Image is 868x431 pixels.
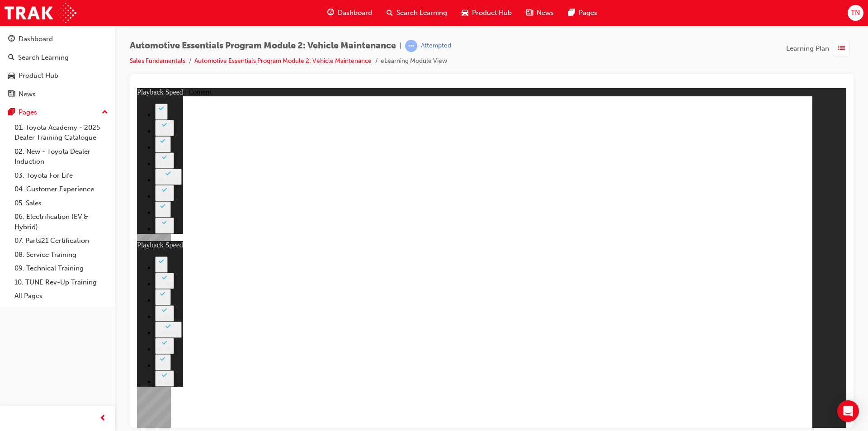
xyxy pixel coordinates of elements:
a: 09. Technical Training [11,261,112,275]
a: pages-iconPages [561,4,604,22]
span: Product Hub [472,8,512,18]
div: Search Learning [18,52,69,63]
span: guage-icon [8,35,15,43]
span: prev-icon [99,413,106,424]
button: Pages [4,104,112,121]
span: search-icon [8,54,14,62]
a: 04. Customer Experience [11,182,112,196]
span: | [400,41,401,51]
span: list-icon [838,43,845,54]
a: 03. Toyota For Life [11,169,112,183]
a: All Pages [11,289,112,303]
a: car-iconProduct Hub [454,4,519,22]
a: guage-iconDashboard [320,4,379,22]
a: 01. Toyota Academy - 2025 Dealer Training Catalogue [11,121,112,145]
span: up-icon [102,107,108,118]
span: Learning Plan [786,43,829,54]
button: Learning Plan [786,40,854,57]
span: learningRecordVerb_ATTEMPT-icon [405,40,417,52]
a: Automotive Essentials Program Module 2: Vehicle Maintenance [194,57,372,65]
div: Attempted [421,42,451,50]
span: Search Learning [396,8,447,18]
span: Dashboard [338,8,372,18]
a: Sales Fundamentals [130,57,185,65]
a: Product Hub [4,67,112,84]
a: news-iconNews [519,4,561,22]
img: Trak [5,3,76,23]
div: News [19,89,36,99]
span: TN [851,8,860,18]
button: DashboardSearch LearningProduct HubNews [4,29,112,104]
a: 02. New - Toyota Dealer Induction [11,145,112,169]
span: News [537,8,554,18]
button: TN [848,5,863,21]
span: car-icon [462,7,468,19]
span: news-icon [526,7,533,19]
span: Automotive Essentials Program Module 2: Vehicle Maintenance [130,41,396,51]
span: search-icon [387,7,393,19]
a: 08. Service Training [11,248,112,262]
a: Dashboard [4,31,112,47]
div: Pages [19,107,37,118]
div: Dashboard [19,34,53,44]
a: 10. TUNE Rev-Up Training [11,275,112,289]
span: pages-icon [8,109,15,117]
span: Pages [579,8,597,18]
a: News [4,86,112,103]
span: pages-icon [568,7,575,19]
li: eLearning Module View [381,56,447,66]
span: guage-icon [327,7,334,19]
div: Product Hub [19,71,58,81]
span: car-icon [8,72,15,80]
a: 05. Sales [11,196,112,210]
a: 07. Parts21 Certification [11,234,112,248]
span: news-icon [8,90,15,99]
div: Open Intercom Messenger [837,400,859,422]
a: 06. Electrification (EV & Hybrid) [11,210,112,234]
a: search-iconSearch Learning [379,4,454,22]
a: Search Learning [4,49,112,66]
